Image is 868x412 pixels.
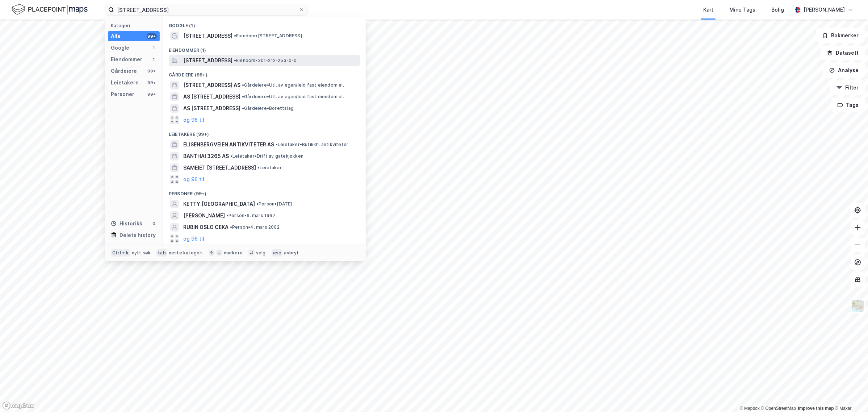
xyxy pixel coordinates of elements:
span: • [234,33,236,38]
button: Datasett [821,46,865,60]
iframe: Chat Widget [832,377,868,412]
div: Historikk [111,219,142,228]
div: velg [256,250,266,256]
div: 99+ [147,33,157,39]
div: Personer (99+) [163,185,366,198]
span: [STREET_ADDRESS] [183,56,232,65]
div: 1 [151,45,157,51]
span: • [256,201,259,207]
a: Improve this map [798,406,834,411]
div: 1 [151,57,157,62]
span: Leietaker • Butikkh. antikviteter [276,142,348,147]
div: [PERSON_NAME] [804,5,845,14]
button: og 96 til [183,175,204,184]
div: nytt søk [132,250,151,256]
div: 99+ [147,68,157,74]
div: 99+ [147,80,157,86]
span: • [230,224,232,230]
span: • [242,94,244,99]
span: [PERSON_NAME] [183,211,225,220]
div: 0 [151,221,157,226]
div: Eiendommer [111,55,142,64]
span: Leietaker [257,165,282,171]
div: Eiendommer (1) [163,42,366,55]
span: • [276,142,278,147]
div: Alle [111,32,121,41]
div: esc [272,249,283,257]
button: og 96 til [183,116,204,124]
div: 99+ [147,91,157,97]
div: Google (1) [163,17,366,30]
div: tab [156,249,167,257]
div: markere [224,250,243,256]
div: neste kategori [169,250,203,256]
span: BANTHAI 3265 AS [183,152,229,161]
div: avbryt [284,250,299,256]
div: Kart [703,5,713,14]
span: Person • [DATE] [256,201,292,207]
button: Filter [830,80,865,95]
div: Bolig [771,5,784,14]
span: AS [STREET_ADDRESS] [183,104,240,113]
span: • [242,105,244,111]
span: ELISENBERGVEIEN ANTIKVITETER AS [183,140,274,149]
span: Gårdeiere • Borettslag [242,105,294,111]
span: • [234,58,236,63]
a: Mapbox homepage [2,401,34,410]
span: SAMEIET [STREET_ADDRESS] [183,163,256,172]
button: Tags [831,98,865,112]
span: RUBIN OSLO CEKA [183,223,228,232]
span: Leietaker • Drift av gatekjøkken [230,153,303,159]
div: Delete history [119,231,156,240]
div: Google [111,43,129,52]
span: • [257,165,260,170]
img: logo.f888ab2527a4732fd821a326f86c7f29.svg [12,3,88,16]
span: • [230,153,232,159]
div: Mine Tags [729,5,755,14]
div: Leietakere (99+) [163,126,366,139]
span: [STREET_ADDRESS] [183,32,232,40]
div: Ctrl + k [111,249,130,257]
img: Z [851,299,865,313]
div: Personer [111,90,134,99]
span: [STREET_ADDRESS] AS [183,81,240,90]
span: • [242,82,244,88]
input: Søk på adresse, matrikkel, gårdeiere, leietakere eller personer [114,4,299,15]
div: Leietakere [111,78,139,87]
button: og 96 til [183,234,204,243]
a: OpenStreetMap [761,406,796,411]
span: Gårdeiere • Utl. av egen/leid fast eiendom el. [242,82,344,88]
span: • [226,213,228,218]
span: Eiendom • [STREET_ADDRESS] [234,33,302,39]
button: Analyse [823,63,865,78]
span: KETTY [GEOGRAPHIC_DATA] [183,200,255,208]
span: Person • 4. mars 2002 [230,224,280,230]
span: AS [STREET_ADDRESS] [183,92,240,101]
div: Gårdeiere [111,67,137,75]
button: Bokmerker [816,28,865,43]
span: Gårdeiere • Utl. av egen/leid fast eiendom el. [242,94,344,100]
a: Mapbox [740,406,760,411]
span: Eiendom • 301-212-253-0-0 [234,58,297,63]
div: Gårdeiere (99+) [163,66,366,79]
span: Person • 6. mars 1967 [226,213,276,219]
div: Kategori [111,23,160,28]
